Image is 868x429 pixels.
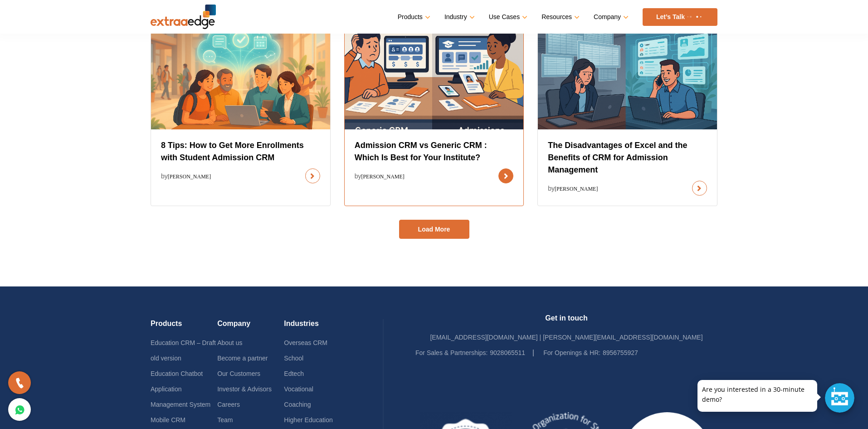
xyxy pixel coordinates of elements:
a: [EMAIL_ADDRESS][DOMAIN_NAME] | [PERSON_NAME][EMAIL_ADDRESS][DOMAIN_NAME] [430,334,702,341]
div: Chat [825,383,854,413]
a: School [284,355,303,362]
a: Team [217,416,233,424]
a: Coaching [284,401,311,408]
a: Edtech [284,370,304,377]
a: Resources [541,10,578,24]
a: Higher Education [284,416,332,424]
a: Overseas CRM [284,339,327,346]
a: Products [398,10,429,24]
label: For Sales & Partnerships: [415,345,488,360]
a: Mobile CRM [151,416,185,424]
a: Let’s Talk [643,8,717,26]
a: Application Management System [151,385,210,408]
h4: Industries [284,319,351,335]
label: For Openings & HR: [543,345,600,360]
a: Become a partner [217,355,268,362]
button: Load More [399,220,469,239]
a: Company [594,10,627,24]
a: Industry [444,10,473,24]
a: Careers [217,401,240,408]
a: 9028065511 [490,349,525,356]
a: Use Cases [489,10,526,24]
h4: Products [151,319,217,335]
a: Our Customers [217,370,260,377]
a: About us [217,339,242,346]
a: Vocational [284,385,313,393]
a: 8956755927 [603,349,638,356]
a: Education Chatbot [151,370,203,377]
h4: Get in touch [415,314,717,330]
a: Investor & Advisors [217,385,272,393]
a: Education CRM – Draft old version [151,339,216,362]
h4: Company [217,319,284,335]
